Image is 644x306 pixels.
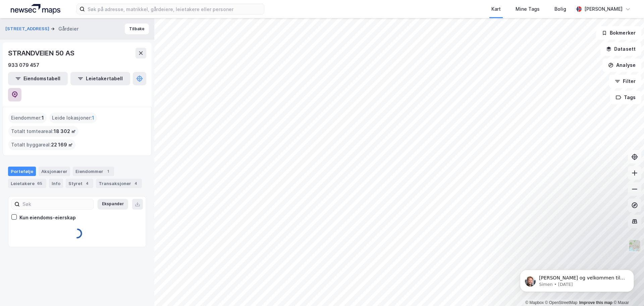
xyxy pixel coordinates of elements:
div: 4 [132,180,139,187]
span: 22 169 ㎡ [51,141,73,149]
img: Z [628,239,641,252]
div: Kart [491,5,501,13]
button: Bokmerker [596,26,641,40]
a: Improve this map [579,300,612,305]
button: Filter [609,75,641,88]
div: 4 [84,180,91,187]
button: Tilbake [125,24,149,34]
div: Eiendommer [73,167,114,176]
div: Styret [66,179,93,188]
a: Mapbox [525,300,544,305]
div: Portefølje [8,167,36,176]
button: Tags [610,91,641,104]
input: Søk [20,199,93,209]
div: Leide lokasjoner : [49,113,97,123]
div: [PERSON_NAME] [584,5,623,13]
div: Totalt byggareal : [8,139,75,150]
a: OpenStreetMap [545,300,578,305]
div: Transaksjoner [96,179,142,188]
div: Totalt tomteareal : [8,126,78,137]
button: [STREET_ADDRESS] [5,26,51,32]
div: 1 [105,168,111,175]
img: logo.a4113a55bc3d86da70a041830d287a7e.svg [11,4,60,14]
img: spinner.a6d8c91a73a9ac5275cf975e30b51cfb.svg [72,228,83,239]
button: Eiendomstabell [8,72,68,85]
div: Leietakere [8,179,46,188]
div: Mine Tags [516,5,540,13]
span: 1 [42,114,44,122]
div: 933 079 457 [8,61,39,69]
div: STRANDVEIEN 50 AS [8,48,76,58]
span: 18 302 ㎡ [54,127,76,135]
div: Bolig [554,5,566,13]
iframe: Intercom notifications message [510,256,644,303]
div: Eiendommer : [8,113,47,123]
div: 65 [36,180,44,187]
div: Gårdeier [58,25,78,33]
button: Leietakertabell [70,72,130,85]
input: Søk på adresse, matrikkel, gårdeiere, leietakere eller personer [85,4,264,14]
button: Ekspander [98,199,128,210]
div: Info [49,179,63,188]
div: Kun eiendoms-eierskap [19,214,76,222]
div: Aksjonærer [39,167,70,176]
button: Datasett [600,42,641,56]
span: 1 [92,114,94,122]
button: Analyse [602,58,641,72]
